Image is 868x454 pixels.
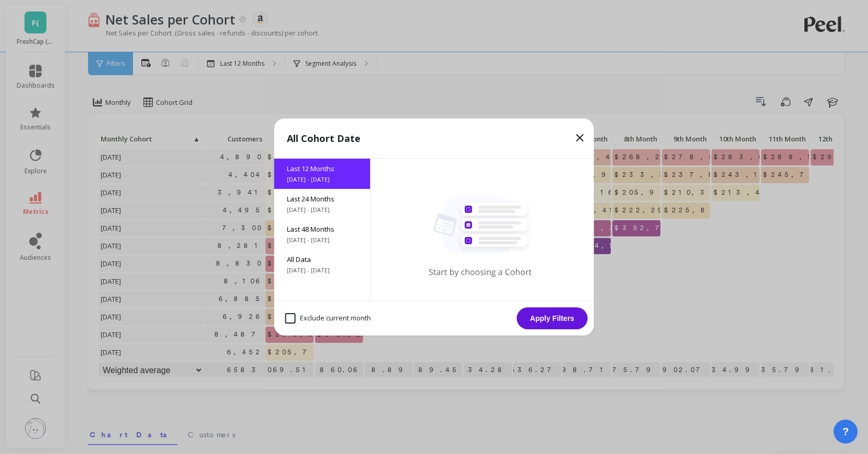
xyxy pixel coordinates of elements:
span: Last 48 Months [287,224,358,234]
button: ? [834,420,858,444]
span: [DATE] - [DATE] [287,236,358,244]
span: All Data [287,255,358,264]
span: [DATE] - [DATE] [287,266,358,274]
span: Last 24 Months [287,194,358,204]
span: [DATE] - [DATE] [287,206,358,214]
span: ? [842,424,849,439]
button: Apply Filters [517,307,588,329]
p: All Cohort Date [287,131,360,146]
span: [DATE] - [DATE] [287,175,358,184]
span: Exclude current month [285,313,371,324]
span: Last 12 Months [287,164,358,173]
